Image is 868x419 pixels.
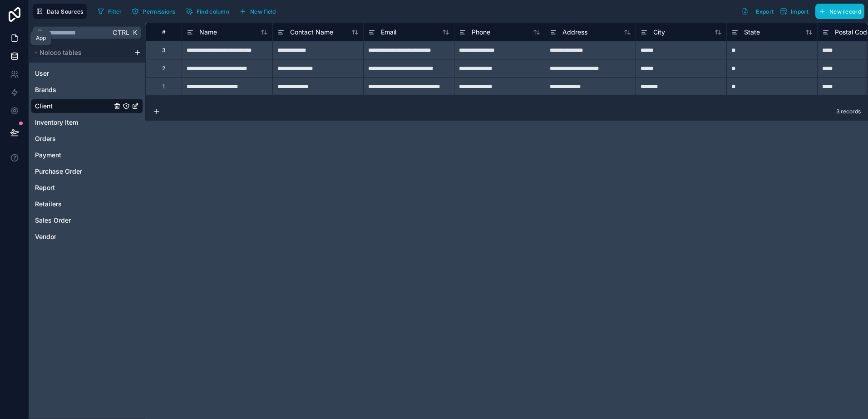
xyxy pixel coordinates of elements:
[829,8,861,15] span: New record
[128,5,182,18] a: Permissions
[250,8,276,15] span: New field
[33,4,87,19] button: Data Sources
[132,29,138,36] span: K
[777,4,812,19] button: Import
[199,28,217,37] span: Name
[108,8,122,15] span: Filter
[381,28,396,37] span: Email
[756,8,774,15] span: Export
[744,28,760,37] span: State
[836,108,861,115] span: 3 records
[94,5,125,18] button: Filter
[791,8,809,15] span: Import
[182,5,232,18] button: Find column
[815,4,864,19] button: New record
[128,5,178,18] button: Permissions
[162,65,165,72] div: 2
[290,28,333,37] span: Contact Name
[236,5,279,18] button: New field
[112,27,130,38] span: Ctrl
[143,8,175,15] span: Permissions
[162,47,165,54] div: 3
[472,28,490,37] span: Phone
[153,29,175,35] div: #
[163,83,165,90] div: 1
[36,34,46,42] div: App
[47,8,84,15] span: Data Sources
[812,4,864,19] a: New record
[738,4,777,19] button: Export
[653,28,665,37] span: City
[197,8,229,15] span: Find column
[562,28,587,37] span: Address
